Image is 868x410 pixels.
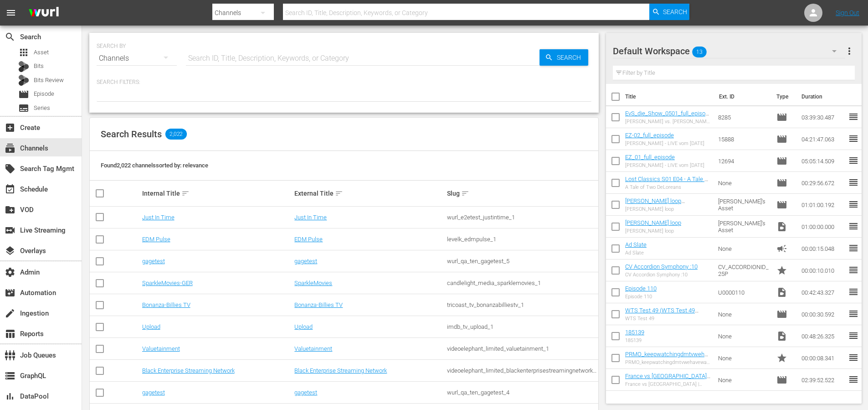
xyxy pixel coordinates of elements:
span: Search Results [101,129,162,140]
button: Search [649,4,689,20]
span: reorder [848,286,859,297]
span: Reports [5,328,15,339]
span: Create [5,122,15,133]
div: wurl_qa_ten_gagetest_4 [447,389,597,396]
div: [PERSON_NAME] loop [625,206,711,212]
span: Episode [776,199,787,210]
span: Asset [18,47,29,58]
span: Episode [776,309,787,320]
td: 01:01:00.192 [798,194,848,216]
a: Just In Time [142,214,175,221]
span: Episode [776,156,787,166]
a: Upload [294,323,313,330]
span: reorder [848,199,859,210]
div: Internal Title [142,188,292,199]
span: menu [5,7,16,18]
span: reorder [848,330,859,341]
td: 00:42:43.327 [798,281,848,303]
span: reorder [848,374,859,385]
div: Channels [97,46,177,71]
span: Episode [18,89,29,100]
a: Just In Time [294,214,327,221]
td: 00:00:10.010 [798,259,848,281]
th: Type [771,84,796,109]
td: 04:21:47.063 [798,128,848,150]
span: Episode [776,134,787,145]
div: Ad Slate [625,250,647,256]
th: Ext. ID [714,84,771,109]
td: 00:00:08.341 [798,347,848,369]
td: 01:00:00.000 [798,216,848,238]
td: None [714,347,773,369]
span: reorder [848,352,859,363]
a: PRMO_keepwatchingdmtvwehavewaysofmakingyoustay [625,351,710,364]
td: CV_ACCORDIONID_25P [714,259,773,281]
span: Channels [5,143,15,154]
td: [PERSON_NAME]'s Asset [714,216,773,238]
div: [PERSON_NAME] - LIVE vom [DATE] [625,140,704,146]
td: None [714,369,773,391]
td: 00:29:56.672 [798,172,848,194]
a: Bonanza-Billies TV [294,301,343,308]
span: Promo [776,353,787,363]
a: CV Accordion Symphony :10 [625,263,698,270]
div: candlelight_media_sparklemovies_1 [447,280,597,286]
div: tricoast_tv_bonanzabilliestv_1 [447,301,597,308]
th: Duration [796,84,851,109]
td: 05:05:14.509 [798,150,848,172]
a: Ad Slate [625,241,647,248]
td: 12694 [714,150,773,172]
span: Automation [5,287,15,298]
div: wurl_e2etest_justintime_1 [447,214,597,221]
span: reorder [848,221,859,232]
a: gagetest [294,258,317,265]
button: more_vert [844,40,855,62]
a: EZ_01_full_episode [625,154,675,161]
span: Overlays [5,245,15,256]
a: Bonanza-Billies TV [142,301,190,308]
span: Live Streaming [5,225,15,236]
a: Black Enterprise Streaming Network [142,367,235,374]
div: France vs [GEOGRAPHIC_DATA] | WXV 1 2023 | Replay [625,381,711,387]
td: None [714,238,773,259]
span: Admin [5,267,15,278]
span: Bits [34,62,44,71]
span: reorder [848,133,859,144]
div: Bits Review [18,75,29,86]
div: levelk_edmpulse_1 [447,236,597,243]
span: reorder [848,265,859,275]
span: GraphQL [5,370,15,381]
a: Episode 110 [625,285,657,292]
span: Video [776,331,787,342]
span: Episode [776,374,787,385]
div: A Tale of Two DeLoreans [625,184,711,190]
a: gagetest [142,389,165,396]
td: None [714,303,773,325]
span: Episode [34,89,54,99]
td: None [714,172,773,194]
td: [PERSON_NAME]'s Asset [714,194,773,216]
span: Search [553,49,588,66]
a: EDM Pulse [294,236,323,243]
span: Job Queues [5,350,15,361]
span: sort [461,189,469,197]
span: reorder [848,155,859,166]
a: Lost Classics S01 E04 - A Tale of Two DeLoreans [625,176,709,189]
span: sort [335,189,343,197]
span: Search [5,31,15,42]
p: Search Filters: [97,78,591,86]
div: Slug [447,188,597,199]
a: EDM Pulse [142,236,170,243]
a: France vs [GEOGRAPHIC_DATA] | WXV 1 2023 | Replay [625,373,710,386]
span: sort [181,189,190,197]
div: WTS Test 49 [625,316,711,322]
th: Title [625,84,714,109]
span: Ingestion [5,308,15,319]
td: U0000110 [714,281,773,303]
td: 8285 [714,106,773,128]
a: Valuetainment [142,345,180,352]
div: videoelephant_limited_valuetainment_1 [447,345,597,352]
span: Ad [776,243,787,254]
span: Video [776,287,787,298]
a: Black Enterprise Streaming Network [294,367,387,374]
